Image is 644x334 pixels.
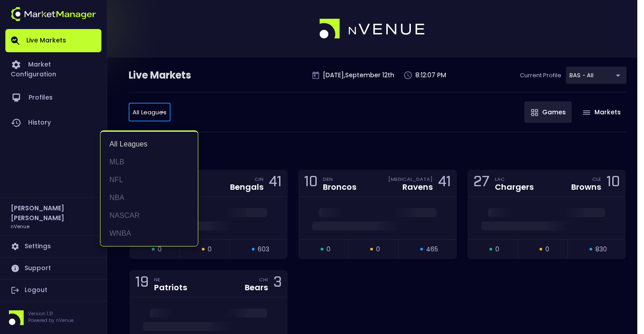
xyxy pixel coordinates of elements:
[100,135,198,153] li: All Leagues
[100,171,198,189] li: NFL
[100,225,198,242] li: WNBA
[100,207,198,225] li: NASCAR
[100,153,198,171] li: MLB
[100,189,198,207] li: NBA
